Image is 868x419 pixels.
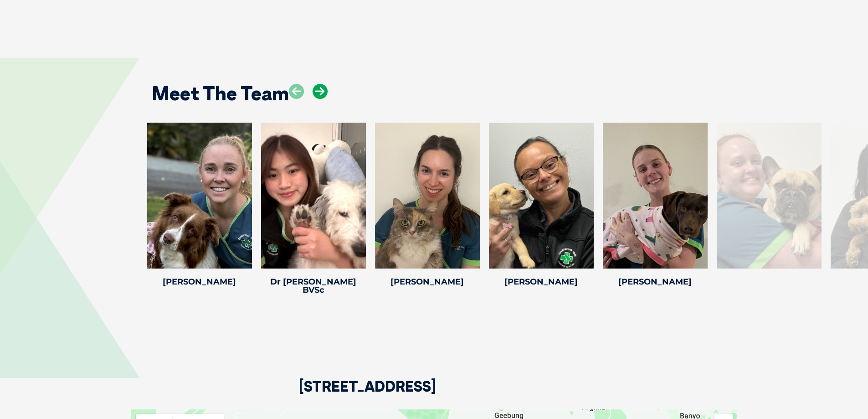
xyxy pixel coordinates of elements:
h4: [PERSON_NAME] [489,278,594,286]
h2: Meet The Team [152,84,289,103]
h2: [STREET_ADDRESS] [299,379,436,409]
h4: [PERSON_NAME] [603,278,708,286]
h4: [PERSON_NAME] [147,278,252,286]
h4: Dr [PERSON_NAME] BVSc [261,278,366,294]
h4: [PERSON_NAME] [375,278,480,286]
